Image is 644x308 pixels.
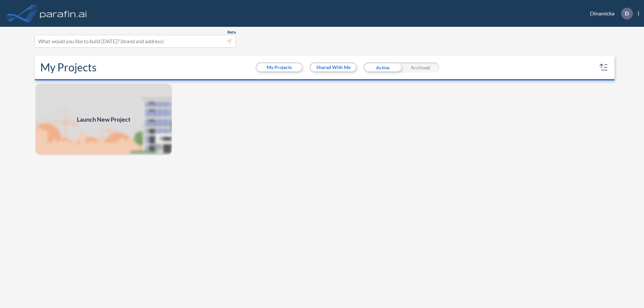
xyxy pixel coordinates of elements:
[311,63,356,71] button: Shared With Me
[40,61,97,74] h2: My Projects
[35,83,172,156] a: Launch New Project
[257,63,302,71] button: My Projects
[598,62,609,73] button: sort
[625,10,629,16] p: D
[39,7,88,20] img: logo
[580,8,639,19] div: Dinamicka
[227,29,236,35] span: Beta
[35,83,172,156] img: add
[77,115,130,124] span: Launch New Project
[364,62,401,72] div: Active
[401,62,439,72] div: Archived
